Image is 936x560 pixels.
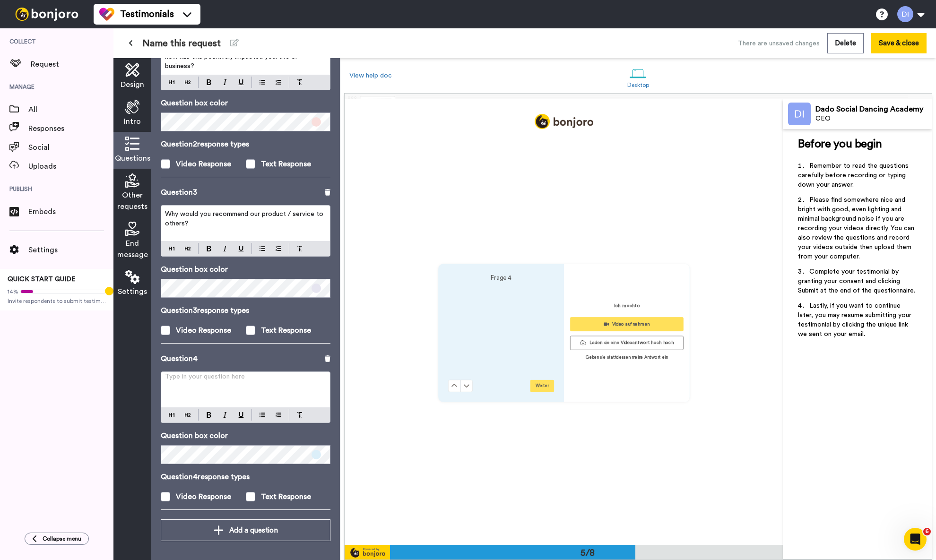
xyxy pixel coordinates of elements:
div: Video Response [176,325,231,336]
span: Intro [124,116,141,127]
img: bulleted-block.svg [260,78,265,86]
img: heading-one-block.svg [169,78,174,86]
img: bold-mark.svg [207,79,211,85]
div: There are unsaved changes [738,39,820,48]
img: Profile Image [788,103,811,125]
span: Remember to read the questions carefully before recording or typing down your answer. [798,163,910,188]
p: Question 3 [161,187,197,198]
span: Questions [115,153,150,164]
p: Question box color [161,264,330,275]
img: numbered-block.svg [276,411,281,419]
span: Uploads [28,161,113,172]
button: Video aufnehmen [570,317,684,331]
p: Geben sie stattdessen meine Antwort ein [586,354,667,361]
img: underline-mark.svg [238,246,244,251]
img: heading-one-block.svg [169,411,174,419]
div: Text Response [261,491,311,502]
img: italic-mark.svg [223,79,227,85]
div: Text Response [261,158,311,170]
div: Video aufnehmen [575,320,678,328]
span: All [28,104,113,115]
p: Question box color [161,430,330,441]
p: Question 2 response types [161,138,330,150]
img: numbered-block.svg [276,245,281,252]
button: Delete [827,33,864,53]
span: Responses [28,123,113,134]
img: heading-two-block.svg [185,78,191,86]
div: Add a question [168,525,323,536]
a: View help doc [349,72,392,79]
span: QUICK START GUIDE [8,276,76,283]
img: italic-mark.svg [223,246,227,251]
p: Question 3 response types [161,305,330,316]
p: Question box color [161,97,330,109]
img: clear-format.svg [297,79,303,85]
img: powered-by-bj.svg [345,547,390,558]
img: bulleted-block.svg [260,245,265,252]
img: italic-mark.svg [223,412,227,418]
img: underline-mark.svg [238,412,244,418]
div: Tooltip anchor [105,287,113,295]
img: heading-two-block.svg [185,411,191,419]
p: Ich möchte [614,302,640,310]
span: 14% [8,288,18,295]
img: clear-format.svg [297,412,303,418]
span: Name this request [142,37,221,50]
button: Collapse menu [25,533,89,545]
span: Settings [118,286,147,297]
p: Question 4 [161,353,198,364]
img: heading-one-block.svg [169,245,174,252]
img: heading-two-block.svg [185,245,191,252]
h4: Frage 4 [448,274,554,282]
span: Other requests [117,190,147,212]
span: Please find somewhere nice and bright with good, even lighting and minimal background noise if yo... [798,197,916,260]
img: bj-logo-header-white.svg [11,8,82,21]
span: Social [28,142,113,153]
img: bulleted-block.svg [260,411,265,419]
iframe: Intercom live chat [904,528,927,551]
span: Complete your testimonial by granting your consent and clicking Submit at the end of the question... [798,268,915,294]
span: Lastly, if you want to continue later, you may resume submitting your testimonial by clicking the... [798,302,913,337]
span: Design [121,79,144,90]
img: bold-mark.svg [207,412,211,418]
span: Testimonials [120,8,174,21]
img: underline-mark.svg [238,79,244,85]
span: Invite respondents to submit testimonials [8,297,106,305]
span: 6 [923,528,931,535]
span: End message [117,238,148,260]
button: Add a question [161,519,330,541]
img: bold-mark.svg [207,246,211,251]
span: Collapse menu [43,535,81,543]
button: Save & close [871,33,927,53]
span: Request [31,59,113,70]
div: 5/8 [565,546,610,560]
div: Video Response [176,491,231,502]
button: Weiter [530,379,554,392]
img: numbered-block.svg [276,78,281,86]
span: Why would you recommend our product / service to others? [165,211,325,227]
span: Settings [28,244,113,256]
div: Text Response [261,325,311,336]
p: Question 4 response types [161,471,330,482]
div: Desktop [627,82,650,88]
div: Dado Social Dancing Academy [815,105,931,114]
span: Before you begin [798,138,882,150]
span: Embeds [28,206,113,217]
a: Desktop [623,60,654,93]
img: tm-color.svg [99,7,114,22]
button: Laden sie eine Videoantwort hoch hoch [570,336,684,350]
div: CEO [815,115,931,123]
img: clear-format.svg [297,246,303,251]
div: Video Response [176,158,231,170]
